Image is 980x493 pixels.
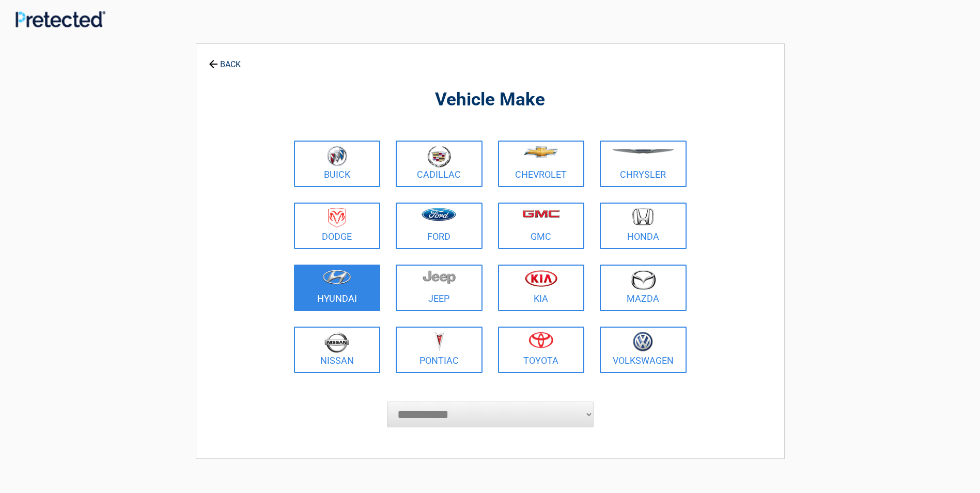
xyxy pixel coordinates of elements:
img: kia [525,270,557,287]
img: honda [632,208,654,226]
a: Chevrolet [498,141,585,187]
img: mazda [630,270,656,290]
a: Hyundai [294,265,381,311]
img: nissan [324,332,349,353]
a: Ford [396,203,483,249]
a: Jeep [396,265,483,311]
img: buick [327,146,347,166]
a: Volkswagen [600,327,687,373]
img: dodge [328,208,346,228]
a: Chrysler [600,141,687,187]
img: pontiac [434,332,444,351]
img: Main Logo [15,11,105,27]
a: Nissan [294,327,381,373]
a: Cadillac [396,141,483,187]
img: cadillac [427,146,451,167]
a: Dodge [294,203,381,249]
img: hyundai [322,270,351,285]
a: Pontiac [396,327,483,373]
img: volkswagen [633,332,653,352]
img: jeep [423,270,456,284]
img: toyota [528,332,553,348]
a: Toyota [498,327,585,373]
a: Honda [600,203,687,249]
a: Kia [498,265,585,311]
img: ford [422,208,456,221]
a: BACK [207,51,243,69]
img: chrysler [612,149,675,154]
h2: Vehicle Make [291,88,689,112]
a: Mazda [600,265,687,311]
img: gmc [522,209,560,218]
img: chevrolet [524,146,558,158]
a: Buick [294,141,381,187]
a: GMC [498,203,585,249]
